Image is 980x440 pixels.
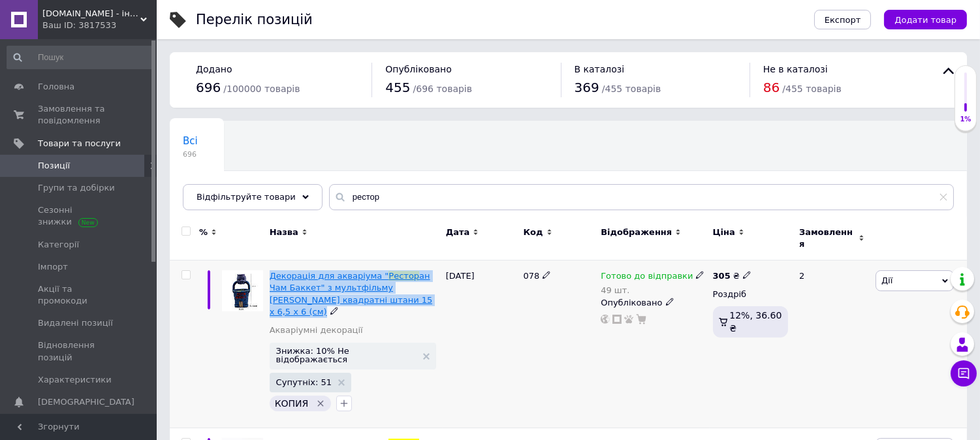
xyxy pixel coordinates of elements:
[602,84,661,94] span: / 455 товарів
[782,84,841,94] span: / 455 товарів
[443,260,520,428] div: [DATE]
[329,184,954,210] input: Пошук по назві позиції, артикулу і пошуковим запитам
[955,115,976,124] div: 1%
[276,347,417,364] span: Знижка: 10% Не відображається
[199,227,208,238] span: %
[38,204,121,228] span: Сезонні знижки
[270,271,433,317] span: ан Чам Баккет" з мультфільму [PERSON_NAME] квадратні штани 15 х 6,5 х 6 (см)
[270,271,433,317] a: Декорація для акваріума "Ресторан Чам Баккет" з мультфільму [PERSON_NAME] квадратні штани 15 х 6,...
[575,64,625,74] span: В каталозі
[601,227,672,238] span: Відображення
[196,13,313,27] div: Перелік позицій
[601,285,704,295] div: 49 шт.
[713,227,735,238] span: Ціна
[713,271,731,281] b: 305
[575,80,599,95] span: 369
[385,64,452,74] span: Опубліковано
[38,283,121,307] span: Акції та промокоди
[38,374,112,386] span: Характеристики
[713,270,751,282] div: ₴
[276,378,332,386] span: Супутніх: 51
[825,15,861,25] span: Експорт
[601,271,693,285] span: Готово до відправки
[388,271,419,281] span: Рестор
[183,149,198,159] span: 696
[42,20,157,31] div: Ваш ID: 3817533
[385,80,410,95] span: 455
[270,227,298,238] span: Назва
[884,10,967,29] button: Додати товар
[315,398,326,409] svg: Видалити мітку
[38,138,121,149] span: Товари та послуги
[222,270,263,311] img: Декорация для аквариума "Ресторан Чам Баккет" из мультфильма Губка Боб квадратные штаны 15 х 6,5 ...
[413,84,472,94] span: / 696 товарів
[196,80,221,95] span: 696
[183,135,198,147] span: Всі
[275,398,309,409] span: КОПИЯ
[763,80,780,95] span: 86
[729,310,782,334] span: 12%, 36.60 ₴
[38,81,74,93] span: Головна
[38,103,121,127] span: Замовлення та повідомлення
[223,84,300,94] span: / 100000 товарів
[38,160,70,172] span: Позиції
[42,8,140,20] span: Nemo.market - інтернет-магазин для тварин
[197,192,296,202] span: Відфільтруйте товари
[38,317,113,329] span: Видалені позиції
[38,396,134,408] span: [DEMOGRAPHIC_DATA]
[601,297,706,309] div: Опубліковано
[814,10,872,29] button: Експорт
[791,260,872,428] div: 2
[38,339,121,363] span: Відновлення позицій
[881,275,893,285] span: Дії
[38,182,115,194] span: Групи та добірки
[951,360,977,386] button: Чат з покупцем
[713,289,788,300] div: Роздріб
[799,227,855,250] span: Замовлення
[7,46,154,69] input: Пошук
[524,271,540,281] span: 078
[763,64,828,74] span: Не в каталозі
[38,261,68,273] span: Імпорт
[196,64,232,74] span: Додано
[524,227,543,238] span: Код
[38,239,79,251] span: Категорії
[446,227,470,238] span: Дата
[894,15,956,25] span: Додати товар
[270,271,389,281] span: Декорація для акваріума "
[270,324,363,336] a: Акваріумні декорації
